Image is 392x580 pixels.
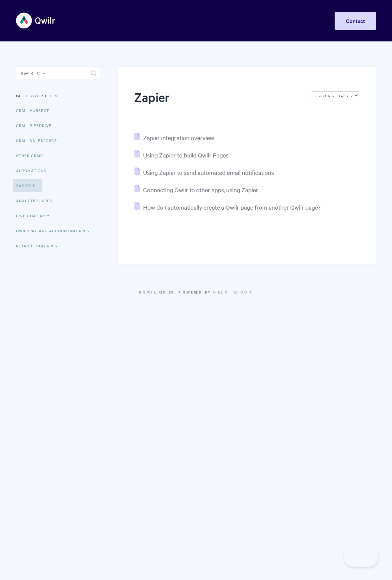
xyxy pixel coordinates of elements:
[143,186,258,194] span: Connecting Qwilr to other apps, using Zapier
[344,547,379,567] iframe: Toggle Customer Support
[16,194,57,207] a: Analytics Apps
[16,8,56,33] img: Qwilr Help Center
[16,224,94,237] a: QwilrPay and Accounting Apps
[16,134,62,147] a: CRM - Salesforce
[134,186,258,194] a: Connecting Qwilr to other apps, using Zapier
[16,289,376,295] p: © 2025.
[13,179,42,192] a: Zapier
[134,203,321,211] a: How do I automatically create a Qwilr page from another Qwilr page?
[213,289,254,295] a: Help Scout
[335,12,376,30] a: Contact
[134,89,304,117] h1: Zapier
[178,289,254,295] span: Powered by
[16,119,57,132] a: CRM - Pipedrive
[134,151,229,159] a: Using Zapier to build Qwilr Pages
[143,289,160,295] a: Qwilr
[16,104,54,117] a: CRM - HubSpot
[16,67,100,80] input: Search
[134,168,274,176] a: Using Zapier to send automated email notifications
[16,239,62,252] a: Retargeting Apps
[16,164,51,177] a: Automations
[143,134,214,141] span: Zapier integration overview
[143,168,274,176] span: Using Zapier to send automated email notifications
[16,209,56,222] a: Live Chat Apps
[143,151,229,159] span: Using Zapier to build Qwilr Pages
[311,91,359,99] select: Page reloads on selection
[143,203,321,211] span: How do I automatically create a Qwilr page from another Qwilr page?
[134,134,214,141] a: Zapier integration overview
[16,90,100,102] h3: Categories
[16,149,48,162] a: Other CRMs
